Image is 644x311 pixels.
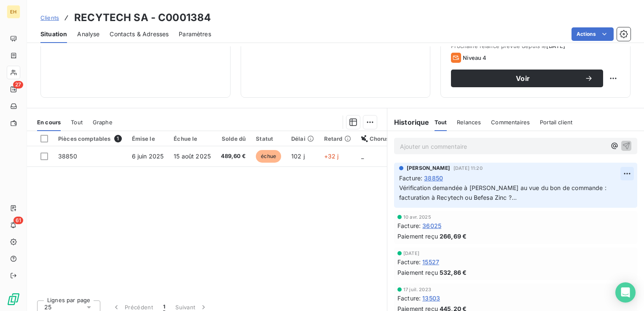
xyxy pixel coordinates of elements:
span: Situation [40,30,67,38]
h6: Historique [387,117,429,127]
span: 1 [114,135,122,142]
div: Solde dû [221,135,246,142]
span: 27 [13,81,23,88]
span: Tout [71,119,83,126]
span: 532,86 € [440,268,467,277]
span: 17 juil. 2023 [403,287,431,292]
span: Tout [435,119,447,126]
span: Analyse [77,30,99,38]
div: Open Intercom Messenger [615,282,636,303]
span: 38850 [58,153,77,160]
div: EH [7,5,20,19]
span: échue [256,150,281,163]
span: Facture : [397,294,421,303]
span: 6 juin 2025 [132,153,164,160]
div: Pièces comptables [58,135,122,142]
span: Portail client [540,119,572,126]
span: Contacts & Adresses [110,30,169,38]
a: Clients [40,13,59,22]
span: Vérification demandée à [PERSON_NAME] au vue du bon de commande : facturation à Recytech ou Befes... [399,184,608,201]
span: Paiement reçu [397,268,438,277]
h3: RECYTECH SA - C0001384 [74,10,211,25]
span: Clients [40,14,59,21]
span: 10 avr. 2025 [403,214,431,220]
span: Relances [457,119,481,126]
span: [PERSON_NAME] [407,164,450,172]
span: Voir [461,75,585,82]
span: 489,60 € [221,152,246,161]
span: [DATE] [403,251,419,256]
div: Échue le [174,135,211,142]
span: 15527 [422,257,439,266]
div: Émise le [132,135,164,142]
span: 36025 [422,221,441,230]
span: Graphe [93,119,113,126]
div: Statut [256,135,281,142]
span: Facture : [397,221,421,230]
div: Retard [324,135,351,142]
span: [DATE] 11:20 [453,166,483,171]
span: Facture : [399,174,422,182]
span: _ [361,153,364,160]
img: Logo LeanPay [7,292,20,306]
span: Paiement reçu [397,232,438,241]
span: 102 j [291,153,305,160]
span: Niveau 4 [463,54,486,61]
button: Voir [451,70,603,87]
span: Facture : [397,257,421,266]
span: 38850 [424,174,443,182]
button: Actions [572,27,614,41]
span: 61 [13,217,23,224]
div: Chorus Pro [361,135,400,142]
div: Délai [291,135,314,142]
span: 266,69 € [440,232,467,241]
span: En cours [37,119,61,126]
span: 13503 [422,294,440,303]
span: +32 j [324,153,339,160]
span: Paramètres [179,30,211,38]
span: 15 août 2025 [174,153,211,160]
span: Commentaires [491,119,530,126]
